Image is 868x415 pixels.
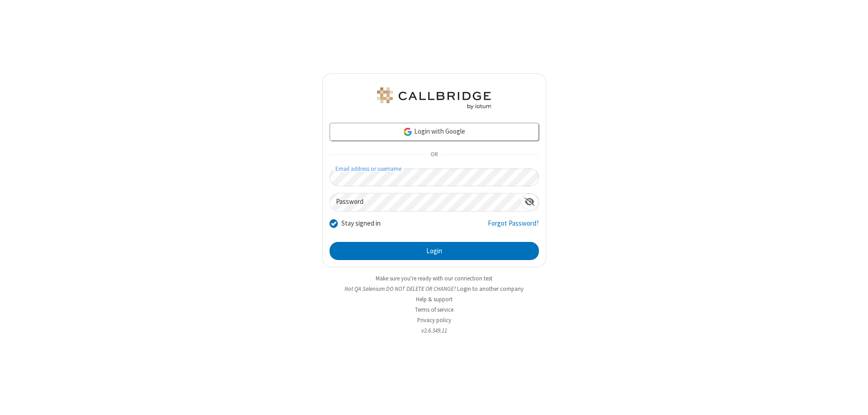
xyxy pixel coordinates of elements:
button: Login to another company [457,285,524,293]
img: google-icon.png [403,127,413,137]
a: Help & support [416,295,453,303]
a: Forgot Password? [488,218,539,236]
li: Not QA Selenium DO NOT DELETE OR CHANGE? [322,285,546,293]
button: Login [330,242,539,260]
li: v2.6.349.11 [322,326,546,335]
img: QA Selenium DO NOT DELETE OR CHANGE [375,87,493,109]
label: Stay signed in [341,218,381,229]
a: Privacy policy [417,316,451,324]
a: Login with Google [330,123,539,141]
span: OR [427,149,441,161]
input: Password [330,193,521,211]
a: Terms of service [415,306,453,314]
a: Make sure you're ready with our connection test [376,275,492,282]
input: Email address or username [330,169,539,186]
div: Show password [521,193,538,210]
